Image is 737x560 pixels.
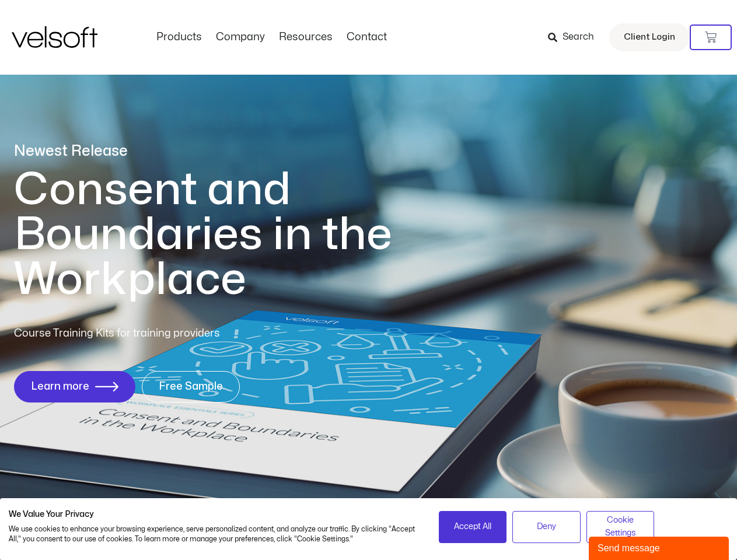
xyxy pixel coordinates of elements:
span: Client Login [624,30,675,45]
h2: We Value Your Privacy [9,509,421,520]
span: Deny [537,520,556,533]
p: Newest Release [14,141,440,162]
a: Learn more [14,371,135,402]
button: Deny all cookies [512,511,581,543]
span: Cookie Settings [594,514,647,540]
button: Accept all cookies [439,511,507,543]
a: Free Sample [142,371,240,402]
a: ProductsMenu Toggle [149,31,209,44]
span: Accept All [454,520,491,533]
span: Free Sample [159,381,223,393]
h1: Consent and Boundaries in the Workplace [14,167,440,302]
nav: Menu [149,31,394,44]
iframe: chat widget [589,534,731,560]
img: Velsoft Training Materials [12,26,97,48]
span: Learn more [31,381,89,393]
a: Search [548,27,602,47]
p: Course Training Kits for training providers [14,325,305,342]
button: Adjust cookie preferences [586,511,655,543]
a: CompanyMenu Toggle [209,31,272,44]
a: ContactMenu Toggle [340,31,394,44]
a: ResourcesMenu Toggle [272,31,340,44]
p: We use cookies to enhance your browsing experience, serve personalized content, and analyze our t... [9,524,421,544]
span: Search [563,30,594,45]
a: Client Login [609,23,690,51]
